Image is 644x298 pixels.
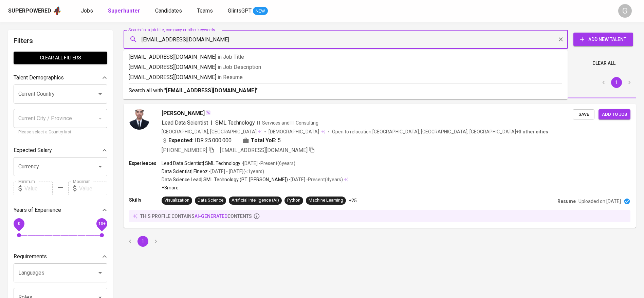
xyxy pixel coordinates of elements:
button: Clear [556,35,566,44]
p: Uploaded on [DATE] [578,198,621,205]
span: Candidates [155,7,182,14]
a: [PERSON_NAME]Lead Data Scientist|SML TechnologyIT Services and IT Consulting[GEOGRAPHIC_DATA], [G... [124,104,636,228]
p: Open to relocation : [GEOGRAPHIC_DATA], [GEOGRAPHIC_DATA], [GEOGRAPHIC_DATA] [332,128,548,135]
a: Candidates [155,7,183,15]
button: page 1 [611,77,622,88]
p: this profile contains contents [140,213,252,220]
button: Clear All filters [14,52,107,64]
p: +3 more ... [162,184,348,191]
b: [EMAIL_ADDRESS][DOMAIN_NAME] [166,87,256,94]
p: Please select a Country first [18,129,103,136]
span: Lead Data Scientist [162,119,208,126]
p: Talent Demographics [14,74,64,82]
input: Value [79,182,107,195]
p: Data Science Lead | SML Technology (PT. [PERSON_NAME]) [162,176,288,183]
a: GlintsGPT NEW [228,7,268,15]
div: Python [287,197,300,204]
nav: pagination navigation [597,77,636,88]
p: Requirements [14,253,47,261]
span: [PHONE_NUMBER] [162,147,207,153]
p: Expected Salary [14,146,52,154]
span: 0 [18,221,20,226]
button: page 1 [137,236,148,247]
p: Years of Experience [14,206,61,214]
p: [EMAIL_ADDRESS][DOMAIN_NAME] [129,53,562,61]
a: Superpoweredapp logo [8,6,62,16]
span: Teams [197,7,213,14]
span: in Resume [218,74,243,80]
div: Expected Salary [14,144,107,157]
span: IT Services and IT Consulting [257,120,318,126]
div: Requirements [14,250,107,263]
div: G [618,4,632,18]
span: | [211,119,213,127]
input: Value [24,182,53,195]
div: IDR 25.000.000 [162,136,232,145]
b: Yogyakarta, Bandung, Kediri [516,129,548,134]
span: Save [576,111,591,118]
button: Add to job [599,109,630,120]
a: Teams [197,7,214,15]
div: Machine Learning [309,197,343,204]
div: Artificial Intelligence (AI) [232,197,279,204]
div: Superpowered [8,7,51,15]
p: • [DATE] - Present ( 4 years ) [288,176,343,183]
button: Open [95,89,105,99]
a: Jobs [81,7,94,15]
img: app logo [53,6,62,16]
span: AI-generated [195,213,227,219]
h6: Filters [14,35,107,46]
span: [DEMOGRAPHIC_DATA] [269,128,320,135]
span: [EMAIL_ADDRESS][DOMAIN_NAME] [220,147,308,153]
span: Add New Talent [579,35,628,44]
span: Clear All [592,59,615,68]
span: in Job Title [218,54,244,60]
span: 10+ [98,221,105,226]
p: Resume [557,198,576,205]
p: • [DATE] - [DATE] ( <1 years ) [208,168,264,175]
p: • [DATE] - Present ( 6 years ) [240,160,295,167]
span: in Job Description [218,64,261,70]
span: NEW [253,8,268,15]
button: Add New Talent [573,33,633,46]
button: Open [95,268,105,278]
span: Add to job [602,111,627,118]
p: Experiences [129,160,162,167]
div: [GEOGRAPHIC_DATA], [GEOGRAPHIC_DATA] [162,128,262,135]
span: 5 [278,136,281,145]
span: Jobs [81,7,93,14]
p: [EMAIL_ADDRESS][DOMAIN_NAME] [129,73,562,81]
a: Superhunter [108,7,142,15]
span: Clear All filters [19,54,102,62]
img: de6bdbf66ce9d9f433e6c5eab5a9b1ed.jpg [129,109,149,130]
span: GlintsGPT [228,7,252,14]
p: Data Scientist | Fineoz [162,168,208,175]
b: Expected: [168,136,194,145]
div: Visualization [164,197,189,204]
p: Lead Data Scientist | SML Technology [162,160,240,167]
span: SML Technology [215,119,255,126]
button: Save [573,109,594,120]
div: Years of Experience [14,203,107,217]
div: Talent Demographics [14,71,107,85]
p: +25 [349,197,357,204]
nav: pagination navigation [124,236,162,247]
div: Data Science [198,197,223,204]
p: Skills [129,197,162,203]
p: [EMAIL_ADDRESS][DOMAIN_NAME] [129,63,562,71]
p: Search all with " " [129,87,562,95]
button: Clear All [590,57,618,70]
b: Total YoE: [251,136,276,145]
img: magic_wand.svg [205,110,211,115]
b: Superhunter [108,7,140,14]
button: Open [95,162,105,171]
span: [PERSON_NAME] [162,109,205,117]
